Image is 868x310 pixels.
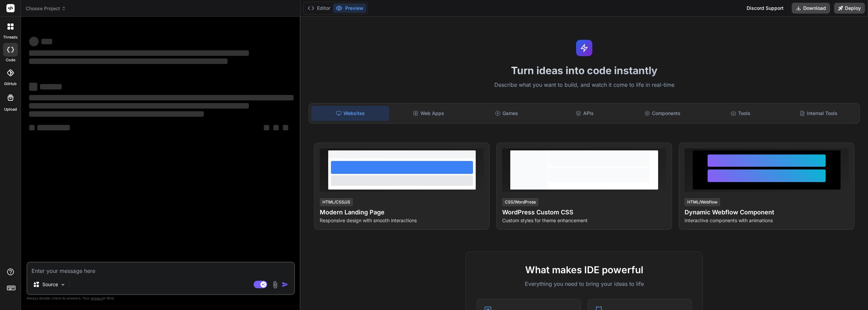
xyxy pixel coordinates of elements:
[29,125,35,130] span: ‌
[685,208,849,217] h4: Dynamic Webflow Component
[546,106,623,120] div: APIs
[29,37,39,46] span: ‌
[333,3,366,13] button: Preview
[29,83,37,91] span: ‌
[685,198,720,206] div: HTML/Webflow
[283,125,288,130] span: ‌
[502,217,666,224] p: Custom styles for theme enhancement
[477,263,692,277] h2: What makes IDE powerful
[468,106,545,120] div: Games
[702,106,779,120] div: Tools
[792,3,830,14] button: Download
[685,217,849,224] p: Interactive components with animations
[477,280,692,288] p: Everything you need to bring your ideas to life
[320,217,484,224] p: Responsive design with smooth interactions
[29,111,204,117] span: ‌
[3,34,18,40] label: threads
[834,3,865,14] button: Deploy
[60,282,66,288] img: Pick Models
[4,107,17,112] label: Upload
[91,296,103,300] span: privacy
[502,198,538,206] div: CSS/WordPress
[320,198,353,206] div: HTML/CSS/JS
[502,208,666,217] h4: WordPress Custom CSS
[37,125,70,130] span: ‌
[26,295,295,301] p: Always double-check its answers. Your in Bind
[390,106,467,120] div: Web Apps
[42,281,58,288] p: Source
[743,3,788,14] div: Discord Support
[271,281,279,289] img: attachment
[29,103,249,109] span: ‌
[304,81,864,89] p: Describe what you want to build, and watch it come to life in real-time
[6,57,15,63] label: code
[264,125,269,130] span: ‌
[4,81,17,87] label: GitHub
[40,84,62,89] span: ‌
[624,106,701,120] div: Components
[29,59,228,64] span: ‌
[312,106,389,120] div: Websites
[320,208,484,217] h4: Modern Landing Page
[41,39,52,44] span: ‌
[273,125,279,130] span: ‌
[780,106,857,120] div: Internal Tools
[26,5,66,12] span: Choose Project
[282,281,289,288] img: icon
[29,95,294,100] span: ‌
[29,50,249,56] span: ‌
[304,64,864,77] h1: Turn ideas into code instantly
[305,3,333,13] button: Editor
